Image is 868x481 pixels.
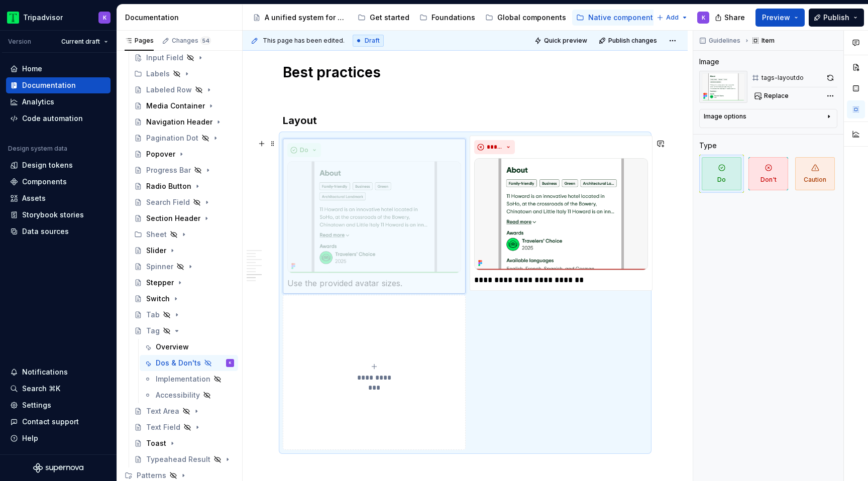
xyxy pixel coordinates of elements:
a: Stepper [130,275,238,291]
a: Toast [130,435,238,451]
div: Sheet [130,226,238,243]
div: Global components [497,13,566,23]
a: Code automation [6,110,111,127]
div: Native components [588,13,657,23]
a: Settings [6,397,111,413]
a: Native components [572,10,661,26]
span: Preview [762,13,790,23]
div: Version [8,38,31,46]
a: Labeled Row [130,82,238,98]
div: Progress Bar [146,165,191,175]
div: Type [699,141,717,151]
a: Text Field [130,419,238,435]
div: Slider [146,246,166,256]
a: Overview [140,339,238,355]
button: Help [6,430,111,446]
div: tags-layoutdo [762,74,804,82]
button: Search ⌘K [6,381,111,397]
button: Quick preview [531,34,592,48]
a: Typeahead Result [130,451,238,467]
div: Navigation Header [146,117,212,127]
div: Foundations [431,13,475,23]
div: Settings [22,400,51,410]
a: Radio Button [130,178,238,194]
div: Image options [704,112,746,121]
button: Publish changes [596,34,662,48]
div: Implementation [156,374,210,384]
span: Draft [365,37,380,45]
span: Do [702,157,741,190]
button: Replace [751,89,793,103]
a: A unified system for every journey. [249,10,352,26]
button: Don't [746,155,791,193]
span: Publish changes [608,37,657,45]
span: Quick preview [544,37,587,45]
a: Tab [130,307,238,323]
h1: Best practices [283,63,647,81]
div: Text Field [146,422,180,432]
div: Assets [22,193,46,203]
div: Accessibility [156,390,200,400]
div: Search ⌘K [22,384,60,394]
span: Add [666,14,679,22]
div: Section Header [146,213,200,223]
img: 0ed0e8b8-9446-497d-bad0-376821b19aa5.png [7,12,19,24]
span: Current draft [61,38,100,46]
div: Components [22,177,67,187]
div: K [229,358,232,368]
div: Spinner [146,262,173,272]
div: Pagination Dot [146,133,198,143]
div: Tag [146,326,160,336]
svg: Supernova Logo [33,463,83,473]
div: Media Container [146,101,205,111]
button: Image options [704,112,833,125]
button: TripadvisorK [2,7,115,28]
div: Popover [146,149,175,159]
button: Notifications [6,364,111,380]
div: Contact support [22,417,79,427]
span: Don't [748,157,788,190]
div: Notifications [22,367,68,377]
strong: Layout [283,114,317,127]
a: Progress Bar [130,162,238,178]
a: Slider [130,243,238,259]
a: Search Field [130,194,238,210]
a: Implementation [140,371,238,387]
a: Accessibility [140,387,238,403]
button: Do [699,155,744,193]
div: Home [22,64,42,74]
div: Labels [130,66,238,82]
span: 54 [200,37,211,45]
div: A unified system for every journey. [265,13,348,23]
button: Publish [809,9,864,27]
div: Storybook stories [22,210,84,220]
span: Publish [823,13,849,23]
div: Design system data [8,145,67,153]
span: This page has been edited. [263,37,345,45]
div: Analytics [22,97,54,107]
button: Current draft [57,35,113,49]
a: Documentation [6,77,111,93]
div: Design tokens [22,160,73,170]
a: Media Container [130,98,238,114]
div: Overview [156,342,189,352]
div: Text Area [146,406,179,416]
div: Labels [146,69,170,79]
a: Storybook stories [6,207,111,223]
img: bb0afba6-d983-4881-ac43-6b6f2e7cf091.png [287,161,461,273]
a: Data sources [6,223,111,239]
button: Contact support [6,414,111,430]
div: Help [22,433,38,443]
span: Guidelines [709,37,740,45]
button: Guidelines [696,34,745,48]
a: Design tokens [6,157,111,173]
a: Components [6,174,111,190]
a: Input Field [130,50,238,66]
a: Get started [354,10,413,26]
span: Replace [764,92,789,100]
div: Code automation [22,113,83,124]
div: K [702,14,705,22]
img: bb0afba6-d983-4881-ac43-6b6f2e7cf091.png [699,71,747,103]
div: Search Field [146,197,190,207]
